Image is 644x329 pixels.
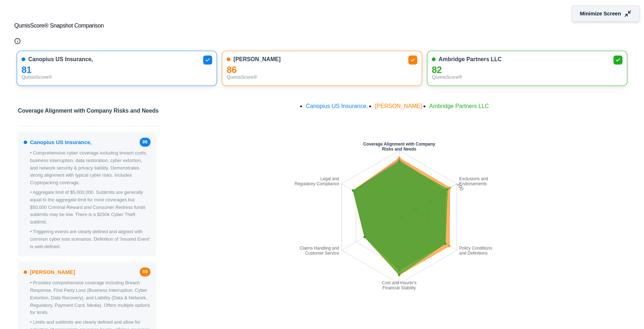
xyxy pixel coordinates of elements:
tspan: Financial Stability [382,286,416,291]
p: • Provides comprehensive coverage including Breach Response, First Party Loss (Business Interrupt... [30,279,150,316]
div: QumisScore® [21,74,212,81]
span: Canopius US Insurance, [28,56,93,63]
p: • Aggregate limit of $5,000,000. Sublimits are generally equal to the aggregate limit for most co... [30,189,150,226]
tspan: Claims Handling and [299,246,339,251]
span: Minimize Screen [580,10,621,18]
tspan: Legal and [320,176,339,181]
div: QumisScore® [432,74,622,81]
span: Ambridge Partners LLC [439,56,502,63]
tspan: Risks and Needs [382,147,416,152]
tspan: Exclusions and [459,176,488,181]
button: Minimize Screen [572,5,640,22]
span: 89 [140,267,150,276]
div: 86 [227,66,417,74]
span: 86 [140,138,150,147]
div: 82 [432,66,622,74]
span: Ambridge Partners LLC [429,103,489,109]
tspan: Customer Service [305,251,340,256]
span: [PERSON_NAME] [375,103,422,109]
span: Canopius US Insurance, [306,103,368,109]
button: QumisScore® Snapshot Comparison [14,14,630,37]
tspan: 100 [456,182,465,192]
span: [PERSON_NAME] [30,268,75,276]
p: • Triggering events are clearly defined and aligned with common cyber loss scenarios. Definition ... [30,228,150,250]
tspan: Regulatory Compliance [294,182,339,187]
p: • Comprehensive cyber coverage including breach costs, business interruption, data restoration, c... [30,149,150,187]
h2: Coverage Alignment with Company Risks and Needs [18,104,159,122]
tspan: Endorsements [459,182,487,187]
span: Canopius US Insurance, [30,138,92,147]
span: [PERSON_NAME] [233,56,281,63]
tspan: Policy Conditions [459,246,492,251]
div: 81 [21,66,212,74]
button: Qumis Score Info [14,38,21,44]
tspan: Coverage Alignment with Company [363,142,435,147]
tspan: and Definitions [459,251,487,256]
tspan: Cost and Insurer's [382,280,417,285]
div: QumisScore® [227,74,417,81]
